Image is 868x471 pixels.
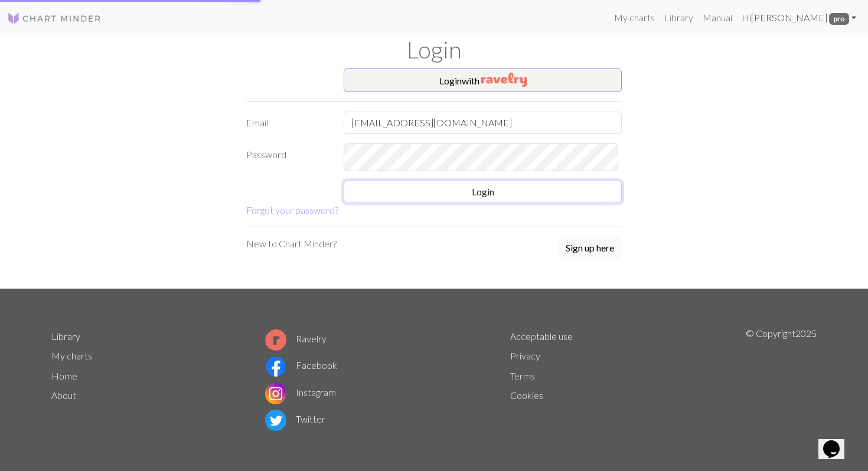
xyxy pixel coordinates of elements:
[510,390,543,401] a: Cookies
[7,11,102,25] img: Logo
[344,181,622,203] button: Login
[44,35,824,64] h1: Login
[246,237,337,251] p: New to Chart Minder?
[265,356,286,377] img: Facebook logo
[698,6,737,30] a: Manual
[609,6,660,30] a: My charts
[51,370,77,381] a: Home
[829,13,849,25] span: pro
[51,350,92,361] a: My charts
[737,6,861,30] a: Hi[PERSON_NAME] pro
[818,424,856,459] iframe: chat widget
[239,143,337,171] label: Password
[246,204,338,215] a: Forgot your password?
[265,359,337,371] a: Facebook
[265,329,286,351] img: Ravelry logo
[265,387,336,398] a: Instagram
[510,370,535,381] a: Terms
[510,350,540,361] a: Privacy
[51,331,80,342] a: Library
[265,410,286,431] img: Twitter logo
[344,68,622,92] button: Loginwith
[265,413,325,424] a: Twitter
[481,73,527,87] img: Ravelry
[558,237,622,260] a: Sign up here
[510,331,573,342] a: Acceptable use
[265,383,286,404] img: Instagram logo
[660,6,698,30] a: Library
[51,390,76,401] a: About
[239,112,337,134] label: Email
[746,326,817,434] p: © Copyright 2025
[558,237,622,259] button: Sign up here
[265,333,327,344] a: Ravelry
